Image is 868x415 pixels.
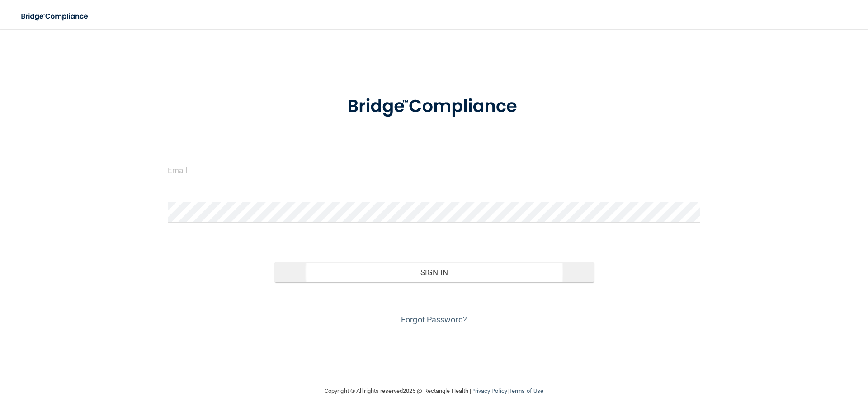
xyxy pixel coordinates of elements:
[274,262,594,282] button: Sign In
[14,7,97,26] img: bridge_compliance_login_screen.278c3ca4.svg
[269,377,599,406] div: Copyright © All rights reserved 2025 @ Rectangle Health | |
[168,160,700,180] input: Email
[509,387,543,394] a: Terms of Use
[329,83,539,130] img: bridge_compliance_login_screen.278c3ca4.svg
[471,387,507,394] a: Privacy Policy
[401,315,467,324] a: Forgot Password?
